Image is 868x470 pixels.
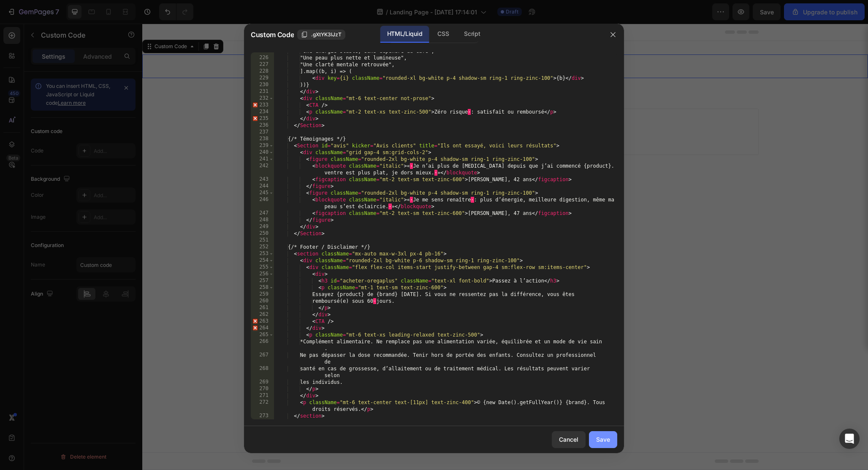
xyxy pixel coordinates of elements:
div: 257 [251,277,274,284]
div: 264 [251,325,274,331]
div: 251 [251,237,274,244]
button: Cancel [552,431,586,448]
div: 228 [251,68,274,75]
span: from URL or image [337,110,382,117]
div: 243 [251,176,274,183]
div: 233 [251,102,274,109]
div: 249 [251,223,274,230]
div: 271 [251,392,274,399]
div: 256 [251,271,274,277]
div: 245 [251,190,274,196]
button: Save [589,431,617,448]
div: 246 [251,196,274,210]
div: 266 [251,338,274,352]
div: 265 [251,331,274,338]
div: 244 [251,183,274,190]
span: .gXtYK3lJzT [311,31,342,38]
div: 240 [251,149,274,156]
div: 238 [251,136,274,142]
div: Custom Code [11,19,46,27]
div: 272 [251,399,274,413]
div: Choose templates [272,99,323,108]
div: Generate layout [338,99,382,108]
div: 267 [251,352,274,365]
div: 229 [251,75,274,82]
div: 239 [251,142,274,149]
div: 250 [251,230,274,237]
div: 260 [251,298,274,304]
div: 270 [251,386,274,392]
span: inspired by CRO experts [268,110,326,117]
div: 231 [251,88,274,95]
div: 248 [251,217,274,223]
div: 273 [251,413,274,419]
div: 235 [251,115,274,122]
span: then drag & drop elements [394,110,457,117]
div: 236 [251,122,274,129]
div: Script [457,26,487,43]
div: 232 [251,95,274,102]
div: 230 [251,82,274,88]
span: Add section [343,80,383,89]
div: 237 [251,129,274,136]
div: 263 [251,318,274,325]
div: 253 [251,250,274,257]
div: 234 [251,109,274,115]
div: 247 [251,210,274,217]
div: 226 [251,54,274,61]
div: 258 [251,284,274,291]
div: 262 [251,311,274,318]
div: 227 [251,61,274,68]
div: 261 [251,304,274,311]
div: Add blank section [400,99,452,108]
div: HTML/Liquid [380,26,429,43]
div: 268 [251,365,274,379]
div: 242 [251,163,274,176]
div: 255 [251,264,274,271]
div: Save [596,435,610,444]
span: Custom Code [251,30,294,40]
div: Cancel [559,435,578,444]
div: Open Intercom Messenger [839,429,860,449]
div: CSS [431,26,456,43]
div: 252 [251,244,274,250]
div: 269 [251,379,274,386]
div: 259 [251,291,274,298]
div: 241 [251,156,274,163]
button: .gXtYK3lJzT [297,30,345,40]
div: 254 [251,257,274,264]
